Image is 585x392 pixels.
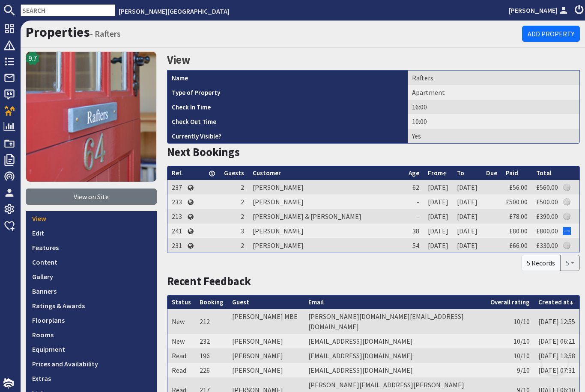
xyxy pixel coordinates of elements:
[536,183,558,192] a: £560.00
[424,195,453,209] td: [DATE]
[304,348,486,363] td: [EMAIL_ADDRESS][DOMAIN_NAME]
[486,334,534,348] td: 10/10
[542,349,568,375] iframe: Toggle Customer Support
[167,100,408,114] th: Check In Time
[167,85,408,100] th: Type of Property
[167,309,195,334] td: New
[26,327,157,342] a: Rooms
[241,212,244,221] span: 2
[241,227,244,235] span: 3
[486,309,534,334] td: 10/10
[424,180,453,195] td: [DATE]
[509,5,570,15] a: [PERSON_NAME]
[506,169,518,177] a: Paid
[453,195,482,209] td: [DATE]
[172,169,183,177] a: Ref.
[167,363,195,377] td: Read
[509,241,528,250] a: £66.00
[404,224,424,238] td: 38
[408,85,579,100] td: Apartment
[167,238,187,253] td: 231
[534,334,579,348] td: [DATE] 06:21
[304,309,486,334] td: [PERSON_NAME][DOMAIN_NAME][EMAIL_ADDRESS][DOMAIN_NAME]
[167,129,408,143] th: Currently Visible?
[26,284,157,298] a: Banners
[224,169,244,177] a: Guests
[26,371,157,386] a: Extras
[424,224,453,238] td: [DATE]
[409,169,419,177] a: Age
[26,357,157,371] a: Prices and Availability
[560,255,580,271] button: 5
[232,298,249,306] a: Guest
[248,238,405,253] td: [PERSON_NAME]
[26,298,157,313] a: Ratings & Awards
[167,195,187,209] td: 233
[167,180,187,195] td: 237
[404,238,424,253] td: 54
[521,255,561,271] div: 5 Records
[200,337,210,345] a: 232
[228,363,304,377] td: [PERSON_NAME]
[534,363,579,377] td: [DATE] 07:31
[248,195,405,209] td: [PERSON_NAME]
[119,7,230,15] a: [PERSON_NAME][GEOGRAPHIC_DATA]
[167,224,187,238] td: 241
[167,274,251,288] a: Recent Feedback
[167,51,580,68] h2: View
[534,309,579,334] td: [DATE] 12:55
[506,197,528,206] a: £500.00
[563,212,571,221] img: Referer: Althea House
[563,242,571,250] img: Referer: Althea House
[522,26,580,42] a: Add Property
[167,145,240,159] a: Next Bookings
[228,334,304,348] td: [PERSON_NAME]
[509,183,528,192] a: £56.00
[404,195,424,209] td: -
[534,348,579,363] td: [DATE] 13:58
[424,238,453,253] td: [DATE]
[404,180,424,195] td: 62
[167,209,187,224] td: 213
[26,24,90,41] a: Properties
[457,169,464,177] a: To
[26,51,157,189] a: 9.7
[563,198,571,206] img: Referer: Althea House
[428,169,447,177] a: From
[248,224,405,238] td: [PERSON_NAME]
[453,209,482,224] td: [DATE]
[486,363,534,377] td: 9/10
[172,298,191,306] a: Status
[482,166,501,180] th: Due
[563,227,571,235] img: Referer: Google
[200,317,210,326] a: 212
[248,180,405,195] td: [PERSON_NAME]
[241,197,244,206] span: 2
[509,227,528,235] a: £80.00
[424,209,453,224] td: [DATE]
[26,189,157,205] a: View on Site
[490,298,530,306] a: Overall rating
[167,348,195,363] td: Read
[200,366,210,374] a: 226
[29,53,37,63] span: 9.7
[26,226,157,240] a: Edit
[304,363,486,377] td: [EMAIL_ADDRESS][DOMAIN_NAME]
[200,351,210,360] a: 196
[26,313,157,327] a: Floorplans
[26,211,157,226] a: View
[563,183,571,192] img: Referer: Althea House
[408,114,579,129] td: 10:00
[509,212,528,221] a: £78.00
[241,241,244,250] span: 2
[536,241,558,250] a: £330.00
[26,51,157,182] img: Rafters's icon
[408,71,579,85] td: Rafters
[253,169,281,177] a: Customer
[304,334,486,348] td: [EMAIL_ADDRESS][DOMAIN_NAME]
[538,298,573,306] a: Created at
[26,342,157,357] a: Equipment
[453,180,482,195] td: [DATE]
[26,240,157,255] a: Features
[26,269,157,284] a: Gallery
